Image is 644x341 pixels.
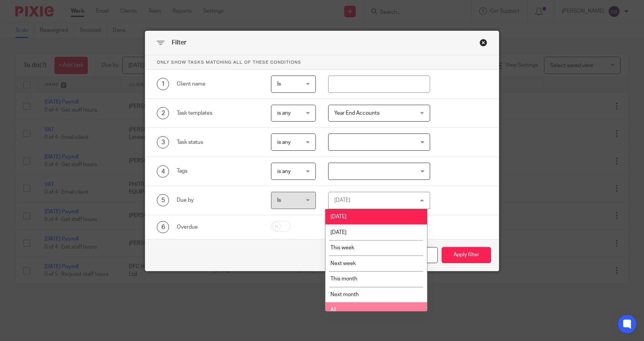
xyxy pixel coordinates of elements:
[330,261,356,266] span: Next week
[328,133,430,151] div: Search for option
[157,221,169,233] div: 6
[177,109,259,117] div: Task templates
[177,196,259,204] div: Due by
[334,110,379,116] span: Year End Accounts
[330,292,359,297] span: Next month
[277,198,281,203] span: Is
[172,40,186,46] span: Filter
[177,80,259,88] div: Client name
[145,55,499,70] p: Only show tasks matching all of these conditions
[177,167,259,175] div: Tags
[330,245,354,250] span: This week
[330,276,357,282] span: This month
[334,198,350,203] div: [DATE]
[177,223,259,231] div: Overdue
[330,214,347,219] span: [DATE]
[177,138,259,146] div: Task status
[328,163,430,180] div: Search for option
[329,165,426,178] input: Search for option
[157,136,169,148] div: 3
[157,194,169,206] div: 5
[157,107,169,119] div: 2
[157,78,169,90] div: 1
[329,135,426,149] input: Search for option
[480,39,487,46] div: Close this dialog window
[277,81,281,87] span: Is
[157,165,169,178] div: 4
[277,110,291,116] span: is any
[330,307,336,313] span: All
[330,230,347,235] span: [DATE]
[277,140,291,145] span: is any
[442,247,491,264] button: Apply filter
[277,169,291,174] span: is any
